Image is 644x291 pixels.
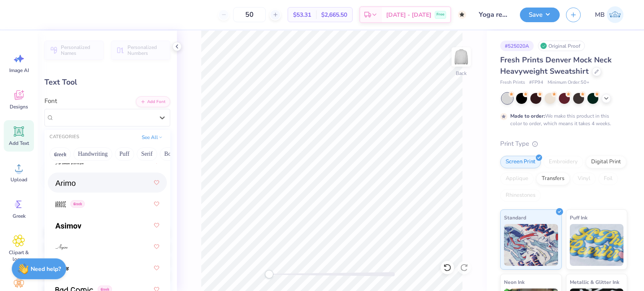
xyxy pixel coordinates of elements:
img: Marianne Bagtang [607,6,623,23]
span: Standard [504,213,526,222]
img: Arrose [55,201,66,207]
div: # 525020A [500,41,534,51]
span: Greek [13,213,26,219]
span: Metallic & Glitter Ink [570,278,619,286]
span: # FP94 [529,79,543,86]
div: We make this product in this color to order, which means it takes 4 weeks. [510,112,613,127]
button: Serif [137,147,157,161]
input: – – [233,7,266,22]
img: Back [453,49,470,65]
span: [DATE] - [DATE] [386,10,431,19]
span: Upload [10,176,27,183]
div: Vinyl [572,173,596,185]
span: $53.31 [293,10,311,19]
div: Screen Print [500,156,541,168]
div: Back [456,70,467,77]
span: Minimum Order: 50 + [548,79,589,86]
span: Designs [10,103,28,110]
span: $2,665.50 [321,10,347,19]
div: CATEGORIES [49,134,79,141]
div: Original Proof [538,41,585,51]
div: Rhinestones [500,189,541,202]
input: Untitled Design [473,6,514,23]
div: Text Tool [44,77,170,88]
div: Embroidery [543,156,583,168]
img: Standard [504,224,558,266]
span: Image AI [9,67,29,74]
button: Greek [49,147,71,161]
button: Save [520,8,560,22]
div: Foil [598,173,618,185]
strong: Made to order: [510,113,545,119]
div: Print Type [500,139,627,149]
img: Asimov [55,223,81,229]
div: Transfers [536,173,570,185]
img: Aspire [55,244,68,250]
label: Font [44,96,57,106]
button: Personalized Numbers [111,41,170,60]
span: Neon Ink [504,278,525,286]
img: Puff Ink [570,224,624,266]
div: Accessibility label [265,270,273,278]
button: Puff [115,147,134,161]
button: Handwriting [73,147,112,161]
span: Fresh Prints [500,79,525,86]
span: Free [436,12,444,18]
div: Digital Print [586,156,626,168]
button: Add Font [136,96,170,107]
span: Personalized Names [61,44,99,56]
strong: Need help? [31,265,61,273]
a: MB [591,6,627,23]
button: Personalized Names [44,41,104,60]
div: Applique [500,173,534,185]
button: See All [139,133,165,142]
span: Puff Ink [570,213,587,222]
span: Add Text [9,140,29,147]
span: Greek [70,200,85,208]
span: Fresh Prints Denver Mock Neck Heavyweight Sweatshirt [500,55,612,76]
button: Bold [160,147,180,161]
img: Arimo [55,180,75,186]
span: Personalized Numbers [127,44,165,56]
span: MB [595,10,605,20]
span: Clipart & logos [5,249,33,263]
